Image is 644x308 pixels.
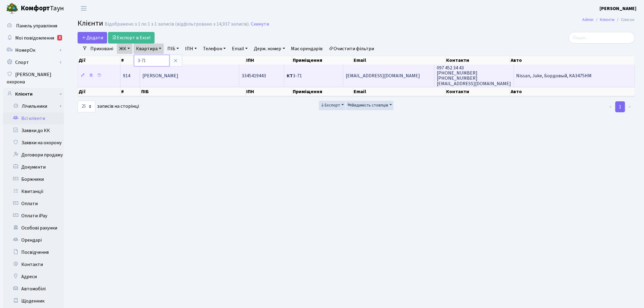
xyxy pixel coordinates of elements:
[3,44,64,56] a: НомерОк
[3,20,64,32] a: Панель управління
[600,5,637,12] a: [PERSON_NAME]
[108,32,155,44] a: Експорт в Excel
[3,271,64,283] a: Адреси
[446,56,510,65] th: Контакти
[510,87,635,96] th: Авто
[141,87,246,96] th: ПІБ
[123,72,130,79] span: 914
[117,44,132,54] a: ЖК
[437,65,511,87] span: 097 452 34 43 [PHONE_NUMBER] [PHONE_NUMBER] [EMAIL_ADDRESS][DOMAIN_NAME]
[569,32,635,44] input: Пошук...
[348,102,388,108] span: Видимість стовпців
[3,88,64,100] a: Клієнти
[292,87,353,96] th: Приміщення
[201,44,228,54] a: Телефон
[3,137,64,149] a: Заявки на охорону
[3,258,64,271] a: Контакти
[78,56,121,65] th: Дії
[15,35,54,41] span: Мої повідомлення
[3,112,64,124] a: Всі клієнти
[6,2,18,15] img: logo.png
[3,283,64,295] a: Автомобілі
[573,13,644,26] nav: breadcrumb
[251,44,287,54] a: Держ. номер
[7,100,64,112] a: Лічильники
[346,101,394,110] button: Видимість стовпців
[16,23,57,29] span: Панель управління
[121,87,141,96] th: #
[353,87,446,96] th: Email
[319,101,345,110] button: Експорт
[516,72,592,79] span: Nissan, Juke, Бордовый, KA3475HM
[3,68,64,88] a: [PERSON_NAME] охорона
[3,295,64,307] a: Щоденник
[134,44,164,54] a: Квартира
[242,72,266,79] span: 3345419443
[183,44,199,54] a: ІПН
[600,16,615,23] a: Клієнти
[121,56,141,65] th: #
[3,198,64,210] a: Оплати
[3,32,64,44] a: Мої повідомлення2
[3,234,64,246] a: Орендарі
[3,149,64,161] a: Договори продажу
[353,56,446,65] th: Email
[82,34,103,41] span: Додати
[78,32,107,44] a: Додати
[3,210,64,222] a: Оплати iPay
[21,3,64,14] span: Таун
[327,44,377,54] a: Очистити фільтри
[3,246,64,258] a: Посвідчення
[615,101,625,112] a: 1
[3,185,64,198] a: Квитанції
[78,101,95,112] select: записів на сторінці
[600,5,637,12] b: [PERSON_NAME]
[165,44,181,54] a: ПІБ
[246,56,292,65] th: ІПН
[21,3,50,13] b: Комфорт
[105,21,250,27] div: Відображено з 1 по 1 з 1 записів (відфільтровано з 14,937 записів).
[615,16,635,23] li: Список
[292,56,353,65] th: Приміщення
[287,72,302,79] span: 3-71
[3,222,64,234] a: Особові рахунки
[76,3,91,13] button: Переключити навігацію
[583,16,594,23] a: Admin
[346,72,420,79] span: [EMAIL_ADDRESS][DOMAIN_NAME]
[3,173,64,185] a: Боржники
[57,35,62,40] div: 2
[78,101,139,112] label: записів на сторінці
[287,72,293,79] b: КТ
[510,56,635,65] th: Авто
[246,87,292,96] th: ІПН
[3,56,64,68] a: Спорт
[141,56,246,65] th: ПІБ
[88,44,116,54] a: Приховані
[251,21,269,27] a: Скинути
[446,87,510,96] th: Контакти
[289,44,325,54] a: Має орендарів
[320,102,340,108] span: Експорт
[78,87,121,96] th: Дії
[3,124,64,137] a: Заявки до КК
[78,18,103,29] span: Клієнти
[3,161,64,173] a: Документи
[142,72,179,79] span: [PERSON_NAME]
[229,44,250,54] a: Email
